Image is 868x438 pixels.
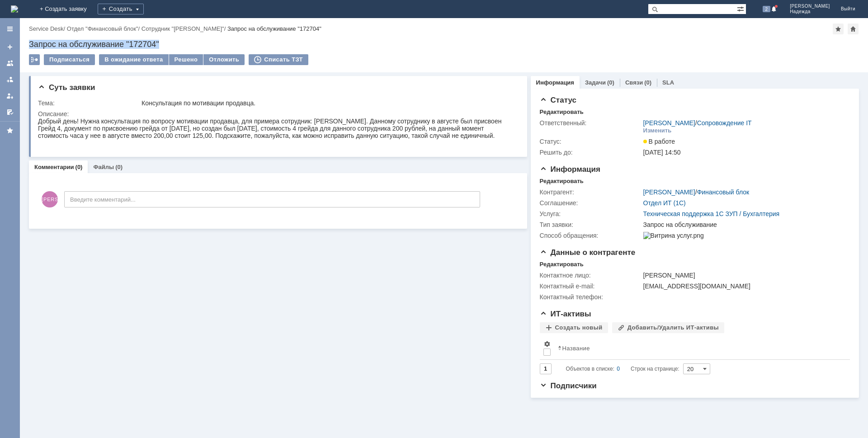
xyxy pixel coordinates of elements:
[643,188,695,196] a: [PERSON_NAME]
[34,164,74,170] a: Комментарии
[142,25,227,32] div: /
[625,79,643,86] a: Связи
[617,363,620,374] div: 0
[833,24,844,34] div: Добавить в избранное
[3,105,17,119] a: Мои согласования
[540,119,642,127] div: Ответственный:
[540,381,597,390] span: Подписчики
[75,164,83,170] div: (0)
[29,40,859,49] div: Запрос на обслуживание "172704"
[643,199,686,207] a: Отдел ИТ (1С)
[540,188,642,196] div: Контрагент:
[697,119,752,127] a: Сопровождение IT
[29,25,67,32] div: /
[643,283,845,290] div: [EMAIL_ADDRESS][DOMAIN_NAME]
[29,54,40,65] div: Работа с массовостью
[643,149,681,156] span: [DATE] 14:50
[607,79,614,86] div: (0)
[38,110,515,118] div: Описание:
[29,25,64,32] a: Service Desk
[227,25,321,32] div: Запрос на обслуживание "172704"
[643,127,672,134] div: Изменить
[93,164,114,170] a: Файлы
[643,232,704,239] img: Витрина услуг.png
[540,248,636,257] span: Данные о контрагенте
[115,164,123,170] div: (0)
[848,24,859,34] div: Сделать домашней страницей
[643,138,675,145] span: В работе
[643,221,845,228] div: Запрос на обслуживание
[643,272,845,279] div: [PERSON_NAME]
[142,99,513,107] div: Консультация по мотивации продавца.
[540,261,584,268] div: Редактировать
[540,293,642,301] div: Контактный телефон:
[38,83,95,92] span: Суть заявки
[540,138,642,145] div: Статус:
[737,4,746,13] span: Расширенный поиск
[540,272,642,279] div: Контактное лицо:
[763,6,771,12] span: 2
[540,178,584,185] div: Редактировать
[643,188,750,196] div: /
[790,9,830,14] span: Надежда
[11,5,18,13] img: logo
[3,40,17,54] a: Создать заявку
[540,221,642,228] div: Тип заявки:
[540,210,642,217] div: Услуга:
[3,56,17,71] a: Заявки на командах
[643,210,780,217] a: Техническая поддержка 1С ЗУП / Бухгалтерия
[536,79,574,86] a: Информация
[67,25,142,32] div: /
[540,149,642,156] div: Решить до:
[562,345,590,352] div: Название
[3,72,17,87] a: Заявки в моей ответственности
[662,79,674,86] a: SLA
[643,119,752,127] div: /
[540,165,600,174] span: Информация
[790,4,830,9] span: [PERSON_NAME]
[98,4,144,14] div: Создать
[67,25,138,32] a: Отдел "Финансовый блок"
[42,191,58,207] span: [PERSON_NAME]
[543,340,551,348] span: Настройки
[644,79,651,86] div: (0)
[11,5,18,13] a: Перейти на домашнюю страницу
[697,188,750,196] a: Финансовый блок
[540,283,642,290] div: Контактный e-mail:
[142,25,224,32] a: Сотрудник "[PERSON_NAME]"
[540,232,642,239] div: Способ обращения:
[540,199,642,207] div: Соглашение:
[540,108,584,116] div: Редактировать
[554,337,843,360] th: Название
[566,366,614,372] span: Объектов в списке:
[38,99,140,107] div: Тема:
[566,363,679,374] i: Строк на странице:
[643,119,695,127] a: [PERSON_NAME]
[3,89,17,103] a: Мои заявки
[585,79,606,86] a: Задачи
[540,310,591,318] span: ИТ-активы
[540,96,576,104] span: Статус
